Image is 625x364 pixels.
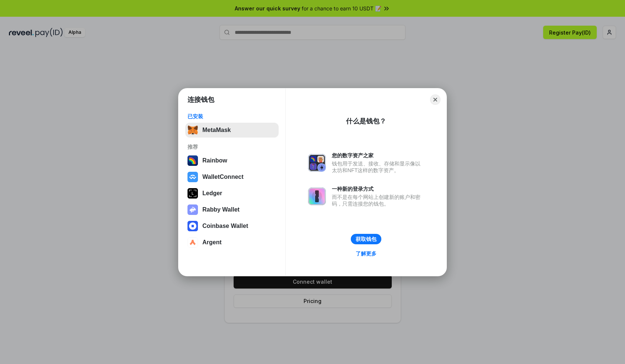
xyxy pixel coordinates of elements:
[187,95,214,104] h1: 连接钱包
[202,223,248,229] div: Coinbase Wallet
[187,125,198,135] img: svg+xml,%3Csvg%20fill%3D%22none%22%20height%3D%2233%22%20viewBox%3D%220%200%2035%2033%22%20width%...
[430,94,440,105] button: Close
[187,155,198,166] img: svg+xml,%3Csvg%20width%3D%22120%22%20height%3D%22120%22%20viewBox%3D%220%200%20120%20120%22%20fil...
[308,154,326,172] img: svg+xml,%3Csvg%20xmlns%3D%22http%3A%2F%2Fwww.w3.org%2F2000%2Fsvg%22%20fill%3D%22none%22%20viewBox...
[332,152,424,159] div: 您的数字资产之家
[185,123,279,138] button: MetaMask
[185,235,279,250] button: Argent
[187,144,276,150] div: 推荐
[202,206,240,213] div: Rabby Wallet
[332,160,424,174] div: 钱包用于发送、接收、存储和显示像以太坊和NFT这样的数字资产。
[356,236,376,242] div: 获取钱包
[185,186,279,201] button: Ledger
[332,194,424,207] div: 而不是在每个网站上创建新的账户和密码，只需连接您的钱包。
[202,127,231,133] div: MetaMask
[187,237,198,248] img: svg+xml,%3Csvg%20width%3D%2228%22%20height%3D%2228%22%20viewBox%3D%220%200%2028%2028%22%20fill%3D...
[185,170,279,184] button: WalletConnect
[187,204,198,215] img: svg+xml,%3Csvg%20xmlns%3D%22http%3A%2F%2Fwww.w3.org%2F2000%2Fsvg%22%20fill%3D%22none%22%20viewBox...
[202,157,227,164] div: Rainbow
[187,188,198,199] img: svg+xml,%3Csvg%20xmlns%3D%22http%3A%2F%2Fwww.w3.org%2F2000%2Fsvg%22%20width%3D%2228%22%20height%3...
[308,187,326,205] img: svg+xml,%3Csvg%20xmlns%3D%22http%3A%2F%2Fwww.w3.org%2F2000%2Fsvg%22%20fill%3D%22none%22%20viewBox...
[185,219,279,233] button: Coinbase Wallet
[187,221,198,231] img: svg+xml,%3Csvg%20width%3D%2228%22%20height%3D%2228%22%20viewBox%3D%220%200%2028%2028%22%20fill%3D...
[346,117,386,126] div: 什么是钱包？
[351,234,381,244] button: 获取钱包
[185,202,279,217] button: Rabby Wallet
[202,174,244,180] div: WalletConnect
[332,186,424,192] div: 一种新的登录方式
[187,113,276,120] div: 已安装
[185,153,279,168] button: Rainbow
[187,172,198,182] img: svg+xml,%3Csvg%20width%3D%2228%22%20height%3D%2228%22%20viewBox%3D%220%200%2028%2028%22%20fill%3D...
[356,250,376,257] div: 了解更多
[202,190,222,197] div: Ledger
[351,249,381,258] a: 了解更多
[202,239,222,246] div: Argent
